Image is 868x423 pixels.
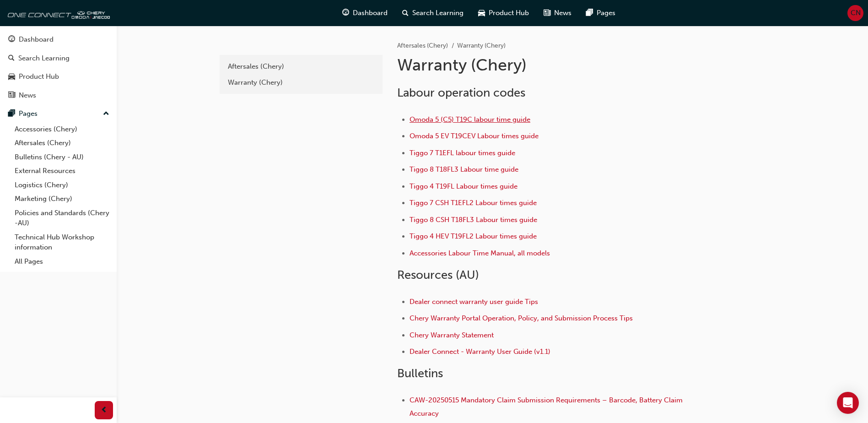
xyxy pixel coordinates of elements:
a: pages-iconPages [579,4,623,22]
a: Accessories Labour Time Manual, all models [410,249,550,257]
div: Product Hub [19,71,59,82]
span: news-icon [544,7,550,19]
span: guage-icon [342,7,349,19]
a: Search Learning [4,50,113,67]
span: Product Hub [489,8,529,18]
span: Pages [597,8,615,18]
button: Pages [4,105,113,122]
div: Open Intercom Messenger [837,392,859,414]
a: Technical Hub Workshop information [11,230,113,255]
span: car-icon [8,73,15,81]
span: CN [851,8,861,18]
span: search-icon [402,7,409,19]
h1: Warranty (Chery) [397,55,697,75]
span: Labour operation codes [397,86,525,100]
span: Bulletins [397,366,443,380]
a: search-iconSearch Learning [395,4,471,22]
span: pages-icon [8,110,15,118]
span: news-icon [8,92,15,100]
a: Warranty (Chery) [223,75,379,91]
a: CAW-20250515 Mandatory Claim Submission Requirements – Barcode, Battery Claim Accuracy [410,396,685,418]
span: up-icon [103,108,109,120]
a: Aftersales (Chery) [397,42,448,49]
span: search-icon [8,54,15,63]
a: Aftersales (Chery) [223,59,379,75]
button: CN [847,5,863,21]
div: Pages [19,108,38,119]
a: Omoda 5 (C5) T19C labour time guide [410,115,530,124]
a: Omoda 5 EV T19CEV Labour times guide [410,132,539,140]
a: Dealer Connect - Warranty User Guide (v1.1) [410,347,550,356]
span: Dashboard [353,8,388,18]
li: Warranty (Chery) [457,41,506,51]
a: Tiggo 8 T18FL3 Labour time guide [410,165,518,174]
span: car-icon [478,7,485,19]
div: News [19,90,36,101]
a: guage-iconDashboard [335,4,395,22]
a: car-iconProduct Hub [471,4,536,22]
div: Warranty (Chery) [228,77,374,88]
span: News [554,8,571,18]
a: External Resources [11,164,113,178]
span: pages-icon [586,7,593,19]
a: Tiggo 7 T1EFL labour times guide [410,149,515,157]
a: Chery Warranty Portal Operation, Policy, and Submission Process Tips [410,314,633,322]
a: Tiggo 4 T19FL Labour times guide [410,182,518,190]
a: Chery Warranty Statement [410,331,494,339]
a: Logistics (Chery) [11,178,113,192]
a: Bulletins (Chery - AU) [11,150,113,164]
div: Aftersales (Chery) [228,61,374,72]
span: Search Learning [412,8,464,18]
a: Dashboard [4,31,113,48]
a: Tiggo 7 CSH T1EFL2 Labour times guide [410,199,537,207]
img: oneconnect [5,4,110,22]
a: Tiggo 4 HEV T19FL2 Labour times guide [410,232,537,240]
a: Aftersales (Chery) [11,136,113,150]
span: prev-icon [101,405,108,416]
a: Accessories (Chery) [11,122,113,136]
a: Dealer connect warranty user guide Tips [410,298,538,306]
a: news-iconNews [536,4,579,22]
a: Policies and Standards (Chery -AU) [11,206,113,230]
span: guage-icon [8,36,15,44]
a: News [4,87,113,104]
div: Dashboard [19,34,54,45]
a: All Pages [11,255,113,269]
div: Search Learning [18,53,70,64]
a: Product Hub [4,68,113,85]
a: Tiggo 8 CSH T18FL3 Labour times guide [410,216,537,224]
span: Resources (AU) [397,268,479,282]
a: Marketing (Chery) [11,192,113,206]
button: DashboardSearch LearningProduct HubNews [4,29,113,105]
